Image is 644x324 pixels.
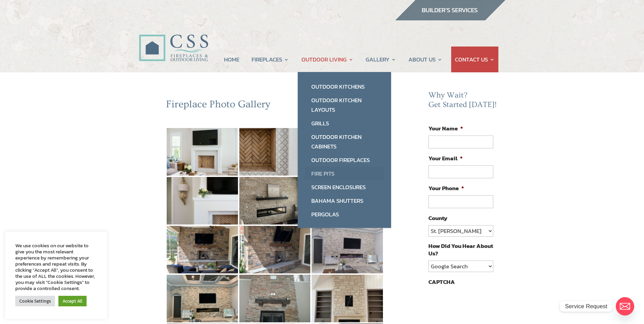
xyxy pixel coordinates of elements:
[58,296,87,306] a: Accept All
[239,226,311,273] img: 8
[305,130,384,153] a: Outdoor Kitchen Cabinets
[305,208,384,221] a: Pergolas
[428,125,463,132] label: Your Name
[312,275,383,322] img: 12
[167,275,238,322] img: 10
[395,14,505,23] a: builder services construction supply
[167,226,238,273] img: 7
[455,47,495,72] a: CONTACT US
[312,226,383,273] img: 9
[428,278,455,286] label: CAPTCHA
[428,289,532,316] iframe: reCAPTCHA
[305,167,384,180] a: Fire Pits
[239,128,311,176] img: 2
[366,47,396,72] a: GALLERY
[252,47,289,72] a: FIREPLACES
[408,47,442,72] a: ABOUT US
[15,242,97,291] div: We use cookies on our website to give you the most relevant experience by remembering your prefer...
[428,242,493,257] label: How Did You Hear About Us?
[305,153,384,167] a: Outdoor Fireplaces
[428,91,498,113] h2: Why Wait? Get Started [DATE]!
[305,180,384,194] a: Screen Enclosures
[301,47,353,72] a: OUTDOOR LIVING
[224,47,239,72] a: HOME
[167,177,238,224] img: 4
[428,184,464,192] label: Your Phone
[167,128,238,176] img: 1
[616,297,634,316] a: Email
[305,116,384,130] a: Grills
[15,296,55,306] a: Cookie Settings
[166,98,384,114] h2: Fireplace Photo Gallery
[239,177,311,224] img: 5
[305,93,384,116] a: Outdoor Kitchen Layouts
[239,275,311,322] img: 11
[428,214,447,222] label: County
[305,80,384,93] a: Outdoor Kitchens
[139,16,208,65] img: CSS Fireplaces & Outdoor Living (Formerly Construction Solutions & Supply)- Jacksonville Ormond B...
[428,155,463,162] label: Your Email
[305,194,384,208] a: Bahama Shutters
